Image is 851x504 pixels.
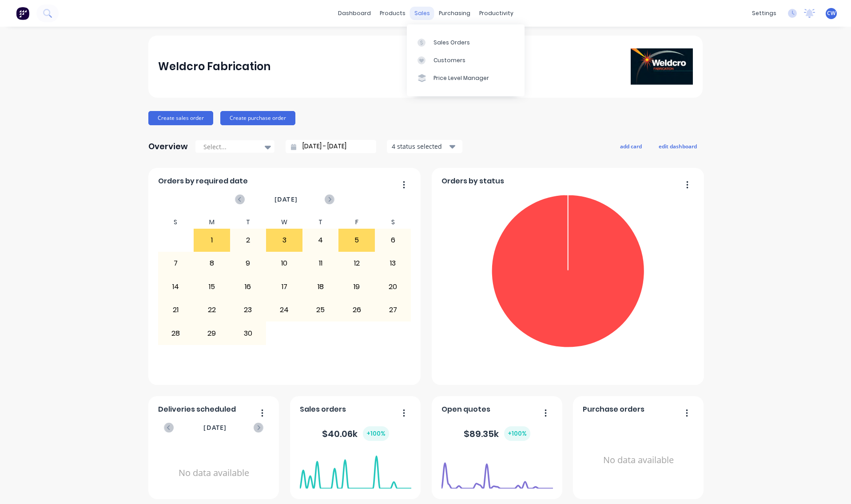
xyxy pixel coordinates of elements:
a: Customers [407,52,525,69]
span: Purchase orders [583,404,644,415]
div: 9 [231,252,266,274]
div: Sales Orders [433,39,470,47]
div: Price Level Manager [433,74,489,82]
div: 15 [194,276,230,298]
div: F [338,216,375,229]
button: Create purchase order [220,111,295,125]
a: dashboard [334,7,375,20]
button: Create sales order [148,111,213,125]
div: 7 [158,252,194,274]
div: 22 [194,299,230,321]
span: Open quotes [441,404,490,415]
div: S [158,216,194,229]
div: W [266,216,302,229]
button: edit dashboard [653,140,703,152]
div: 3 [266,229,302,251]
div: S [375,216,411,229]
span: Orders by required date [158,176,248,187]
span: Orders by status [441,176,504,187]
div: + 100 % [504,426,530,441]
img: Factory [16,7,29,20]
div: sales [410,7,434,20]
div: $ 89.35k [464,426,530,441]
div: No data available [583,418,694,502]
div: productivity [475,7,518,20]
img: Weldcro Fabrication [631,48,693,85]
div: 20 [375,276,411,298]
div: settings [748,7,781,20]
div: 5 [339,229,374,251]
button: 4 status selected [387,140,462,153]
div: 27 [375,299,411,321]
div: Overview [148,138,188,155]
div: 2 [231,229,266,251]
div: 4 [303,229,338,251]
div: 1 [194,229,230,251]
div: 6 [375,229,411,251]
div: T [302,216,339,229]
div: No data available [158,444,270,502]
a: Price Level Manager [407,69,525,87]
div: 12 [339,252,374,274]
div: T [230,216,266,229]
div: purchasing [434,7,475,20]
div: 26 [339,299,374,321]
div: 14 [158,276,194,298]
div: 21 [158,299,194,321]
div: 13 [375,252,411,274]
div: 16 [231,276,266,298]
div: M [194,216,230,229]
div: 24 [266,299,302,321]
div: 17 [266,276,302,298]
div: 18 [303,276,338,298]
div: $ 40.06k [322,426,389,441]
span: CW [827,9,835,17]
span: [DATE] [203,423,227,433]
div: 30 [231,322,266,344]
span: [DATE] [274,194,298,204]
button: add card [614,140,648,152]
span: Deliveries scheduled [158,404,236,415]
div: Weldcro Fabrication [158,58,270,75]
div: 11 [303,252,338,274]
div: + 100 % [363,426,389,441]
div: 19 [339,276,374,298]
div: 23 [231,299,266,321]
span: Sales orders [300,404,346,415]
div: 25 [303,299,338,321]
div: 29 [194,322,230,344]
div: 28 [158,322,194,344]
div: 10 [266,252,302,274]
div: 8 [194,252,230,274]
div: products [375,7,410,20]
div: Customers [433,56,465,64]
a: Sales Orders [407,33,525,51]
div: 4 status selected [392,142,448,151]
